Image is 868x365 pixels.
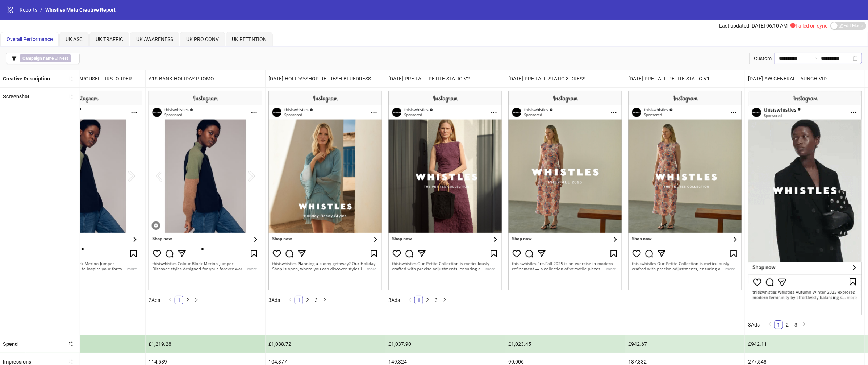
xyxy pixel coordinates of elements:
[388,297,400,303] span: 3 Ads
[166,296,175,304] li: Previous Page
[505,335,625,353] div: £1,023.45
[790,23,827,29] span: Failed on sync
[790,23,796,28] span: exclamation-circle
[802,322,807,326] span: right
[321,296,329,304] li: Next Page
[68,359,74,364] span: sort-ascending
[408,298,412,302] span: left
[288,298,292,302] span: left
[194,298,199,302] span: right
[12,56,17,61] span: filter
[146,335,265,353] div: £1,219.28
[748,91,862,314] img: Screenshot 6904615805531
[175,296,183,304] a: 1
[66,36,83,42] span: UK ASC
[166,296,175,304] button: left
[232,36,267,42] span: UK RETENTION
[432,296,441,304] li: 3
[96,36,123,42] span: UK TRAFFIC
[149,297,160,303] span: 2 Ads
[414,296,423,304] li: 1
[775,321,783,329] a: 1
[406,296,414,304] button: left
[168,298,172,302] span: left
[385,335,505,353] div: £1,037.90
[800,320,809,329] button: right
[628,91,742,290] img: Screenshot 6891993178731
[266,335,385,353] div: £1,088.72
[68,341,74,346] span: sort-descending
[192,296,201,304] button: right
[800,320,809,329] li: Next Page
[29,91,142,290] img: Screenshot 6903120895331
[295,296,303,304] li: 1
[312,296,321,304] li: 3
[68,94,74,99] span: sort-ascending
[441,296,449,304] li: Next Page
[59,56,68,61] b: Nest
[423,296,432,304] li: 2
[321,296,329,304] button: right
[186,36,219,42] span: UK PRO CONV
[748,322,760,328] span: 3 Ads
[286,296,295,304] li: Previous Page
[385,70,505,87] div: [DATE]-PRE-FALL-PETITE-STATIC-V2
[22,56,54,61] b: Campaign name
[26,335,145,353] div: £1,296.99
[3,94,29,99] b: Screenshot
[388,91,502,290] img: Screenshot 6891909945731
[304,296,312,304] a: 2
[749,53,775,64] div: Custom
[765,320,774,329] button: left
[3,359,31,365] b: Impressions
[719,23,788,29] span: Last updated [DATE] 06:10 AM
[184,296,192,304] a: 2
[792,320,800,329] li: 3
[149,91,262,290] img: Screenshot 6900020343731
[745,70,865,87] div: [DATE]-AW-GENERAL-LAUNCH-VID
[441,296,449,304] button: right
[268,297,280,303] span: 3 Ads
[18,6,39,14] a: Reports
[508,91,622,290] img: Screenshot 6870965888931
[625,335,745,353] div: £942.67
[3,341,18,347] b: Spend
[146,70,265,87] div: A16-BANK-HOLIDAY-PROMO
[20,54,71,62] span: ∋
[303,296,312,304] li: 2
[40,6,42,14] li: /
[768,322,772,326] span: left
[625,70,745,87] div: [DATE]-PRE-FALL-PETITE-STATIC-V1
[26,70,145,87] div: A16-ALLPRODUCTS-CAROUSEL-FIRSTORDER-FRAME2
[432,296,440,304] a: 3
[295,296,303,304] a: 1
[423,296,431,304] a: 2
[266,70,385,87] div: [DATE]-HOLIDAYSHOP-REFRESH-BLUEDRESS
[136,36,173,42] span: UK AWARENESS
[192,296,201,304] li: Next Page
[3,76,50,82] b: Creative Description
[68,76,74,81] span: sort-ascending
[415,296,423,304] a: 1
[323,298,327,302] span: right
[765,320,774,329] li: Previous Page
[745,335,865,353] div: £942.11
[783,321,791,329] a: 2
[812,55,818,61] span: to
[45,7,116,13] span: Whistles Meta Creative Report
[783,320,792,329] li: 2
[175,296,183,304] li: 1
[7,36,53,42] span: Overall Performance
[812,55,818,61] span: swap-right
[6,53,80,64] button: Campaign name ∋ Nest
[792,321,800,329] a: 3
[268,91,382,290] img: Screenshot 6836874501131
[183,296,192,304] li: 2
[443,298,447,302] span: right
[286,296,295,304] button: left
[406,296,414,304] li: Previous Page
[505,70,625,87] div: [DATE]-PRE-FALL-STATIC-3-DRESS
[774,320,783,329] li: 1
[312,296,320,304] a: 3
